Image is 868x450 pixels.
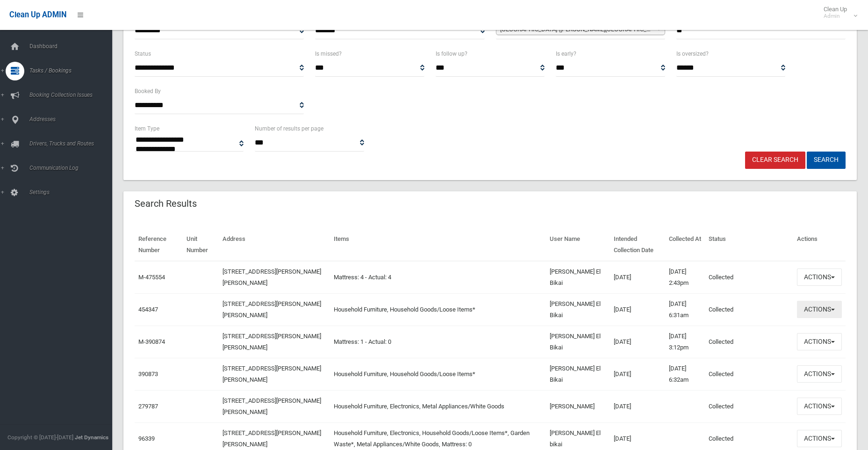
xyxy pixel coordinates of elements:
[824,13,847,20] small: Admin
[797,430,842,447] button: Actions
[610,261,665,294] td: [DATE]
[705,326,793,358] td: Collected
[222,365,321,383] a: [STREET_ADDRESS][PERSON_NAME][PERSON_NAME]
[819,6,856,20] span: Clean Up
[546,293,610,326] td: [PERSON_NAME] El Bikai
[610,326,665,358] td: [DATE]
[135,229,183,261] th: Reference Number
[665,293,705,326] td: [DATE] 6:31am
[222,397,321,415] a: [STREET_ADDRESS][PERSON_NAME][PERSON_NAME]
[123,195,208,213] header: Search Results
[138,370,158,377] a: 390873
[797,269,842,286] button: Actions
[797,398,842,415] button: Actions
[330,358,546,390] td: Household Furniture, Household Goods/Loose Items*
[135,86,161,96] label: Booked By
[705,358,793,390] td: Collected
[138,306,158,313] a: 454347
[330,390,546,422] td: Household Furniture, Electronics, Metal Appliances/White Goods
[27,67,119,74] span: Tasks / Bookings
[330,229,546,261] th: Items
[610,229,665,261] th: Intended Collection Date
[546,229,610,261] th: User Name
[705,390,793,422] td: Collected
[135,123,159,134] label: Item Type
[222,429,321,448] a: [STREET_ADDRESS][PERSON_NAME][PERSON_NAME]
[27,116,119,123] span: Addresses
[705,229,793,261] th: Status
[436,49,467,59] label: Is follow up?
[610,390,665,422] td: [DATE]
[745,152,805,169] a: Clear Search
[610,293,665,326] td: [DATE]
[797,301,842,318] button: Actions
[9,10,66,19] span: Clean Up ADMIN
[222,268,321,286] a: [STREET_ADDRESS][PERSON_NAME][PERSON_NAME]
[138,338,165,345] a: M-390874
[546,326,610,358] td: [PERSON_NAME] El Bikai
[27,189,119,196] span: Settings
[793,229,846,261] th: Actions
[705,261,793,294] td: Collected
[27,43,119,50] span: Dashboard
[676,49,709,59] label: Is oversized?
[138,403,158,410] a: 279787
[27,140,119,147] span: Drivers, Trucks and Routes
[255,123,323,134] label: Number of results per page
[546,390,610,422] td: [PERSON_NAME]
[665,261,705,294] td: [DATE] 2:43pm
[665,326,705,358] td: [DATE] 3:12pm
[705,293,793,326] td: Collected
[330,326,546,358] td: Mattress: 1 - Actual: 0
[27,165,119,171] span: Communication Log
[665,229,705,261] th: Collected At
[135,49,151,59] label: Status
[797,333,842,350] button: Actions
[7,434,73,441] span: Copyright © [DATE]-[DATE]
[138,274,165,281] a: M-475554
[665,358,705,390] td: [DATE] 6:32am
[330,293,546,326] td: Household Furniture, Household Goods/Loose Items*
[797,365,842,383] button: Actions
[546,261,610,294] td: [PERSON_NAME] El Bikai
[222,300,321,319] a: [STREET_ADDRESS][PERSON_NAME][PERSON_NAME]
[138,435,155,442] a: 96339
[556,49,576,59] label: Is early?
[610,358,665,390] td: [DATE]
[183,229,219,261] th: Unit Number
[222,333,321,351] a: [STREET_ADDRESS][PERSON_NAME][PERSON_NAME]
[27,92,119,98] span: Booking Collection Issues
[75,434,108,441] strong: Jet Dynamics
[546,358,610,390] td: [PERSON_NAME] El Bikai
[219,229,330,261] th: Address
[315,49,342,59] label: Is missed?
[807,152,846,169] button: Search
[330,261,546,294] td: Mattress: 4 - Actual: 4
